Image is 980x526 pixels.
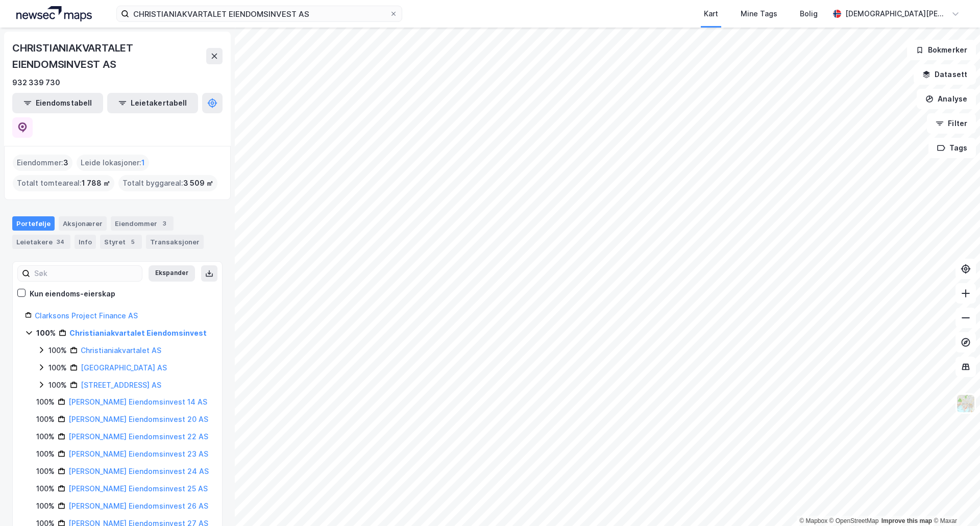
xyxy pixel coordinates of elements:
div: Bolig [800,8,818,20]
div: 3 [159,218,169,229]
button: Ekspander [149,265,195,282]
button: Eiendomstabell [12,93,103,113]
a: OpenStreetMap [829,517,879,524]
div: 932 339 730 [12,77,60,89]
button: Analyse [917,89,976,109]
a: [PERSON_NAME] Eiendomsinvest 25 AS [68,484,208,493]
div: Mine Tags [741,8,777,20]
a: [PERSON_NAME] Eiendomsinvest 22 AS [68,432,208,441]
div: Eiendommer : [13,155,72,171]
a: [PERSON_NAME] Eiendomsinvest 20 AS [68,415,208,423]
div: 5 [128,237,138,247]
div: 100% [36,327,56,339]
span: 1 788 ㎡ [82,177,110,189]
span: 3 509 ㎡ [183,177,213,189]
div: 100% [36,483,55,495]
div: 100% [36,448,55,460]
div: 100% [36,396,55,408]
button: Bokmerker [907,40,976,60]
div: Kun eiendoms-eierskap [30,288,115,300]
div: Kontrollprogram for chat [929,477,980,526]
img: Z [956,394,975,413]
div: Leide lokasjoner : [77,155,149,171]
button: Filter [927,113,976,134]
div: Totalt byggareal : [118,175,217,191]
a: [GEOGRAPHIC_DATA] AS [81,363,167,372]
a: Christianiakvartalet Eiendomsinvest [69,329,207,337]
div: 100% [36,465,55,478]
iframe: Chat Widget [929,477,980,526]
div: Aksjonærer [59,216,107,231]
div: Leietakere [12,235,70,249]
div: Portefølje [12,216,55,231]
div: Transaksjoner [146,235,204,249]
button: Tags [928,138,976,158]
div: [DEMOGRAPHIC_DATA][PERSON_NAME] [845,8,947,20]
div: Info [75,235,96,249]
a: Mapbox [799,517,827,524]
div: 34 [55,237,66,247]
div: 100% [48,344,67,357]
a: Christianiakvartalet AS [81,346,161,355]
input: Søk [30,266,142,281]
a: Clarksons Project Finance AS [35,311,138,320]
button: Datasett [914,64,976,85]
div: 100% [36,413,55,425]
a: [PERSON_NAME] Eiendomsinvest 24 AS [68,467,209,475]
input: Søk på adresse, matrikkel, gårdeiere, leietakere eller personer [129,6,389,21]
span: 1 [141,157,145,169]
div: Kart [704,8,718,20]
a: [PERSON_NAME] Eiendomsinvest 14 AS [68,397,207,406]
div: Styret [100,235,142,249]
span: 3 [63,157,68,169]
a: Improve this map [881,517,932,524]
a: [PERSON_NAME] Eiendomsinvest 23 AS [68,449,208,458]
button: Leietakertabell [107,93,198,113]
div: 100% [48,379,67,391]
div: Totalt tomteareal : [13,175,114,191]
div: 100% [48,362,67,374]
div: 100% [36,500,55,512]
div: CHRISTIANIAKVARTALET EIENDOMSINVEST AS [12,40,206,72]
div: Eiendommer [111,216,174,231]
img: logo.a4113a55bc3d86da70a041830d287a7e.svg [16,6,92,21]
div: 100% [36,431,55,443]
a: [STREET_ADDRESS] AS [81,381,161,389]
a: [PERSON_NAME] Eiendomsinvest 26 AS [68,502,208,510]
